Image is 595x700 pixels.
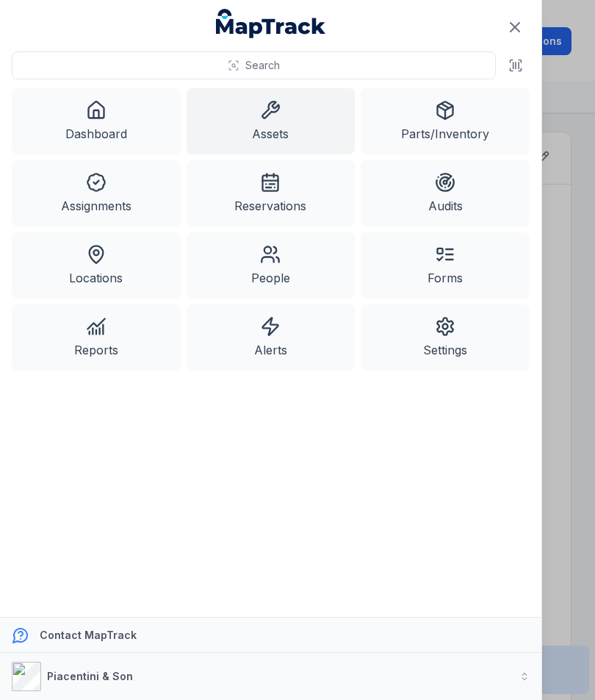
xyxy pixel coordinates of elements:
a: Alerts [187,304,356,371]
a: Audits [361,160,530,226]
strong: Contact MapTrack [40,629,137,641]
a: People [187,232,356,299]
span: Search [245,58,280,73]
button: Search [12,51,496,79]
a: Reports [12,304,181,371]
a: Reservations [187,160,356,226]
strong: Piacentini & Son [47,670,133,682]
a: Assets [187,88,356,154]
a: MapTrack [216,9,326,38]
a: Assignments [12,160,181,226]
button: Close navigation [500,12,530,43]
a: Parts/Inventory [361,88,530,154]
a: Settings [361,304,530,371]
a: Dashboard [12,88,181,154]
a: Locations [12,232,181,299]
a: Forms [361,232,530,299]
